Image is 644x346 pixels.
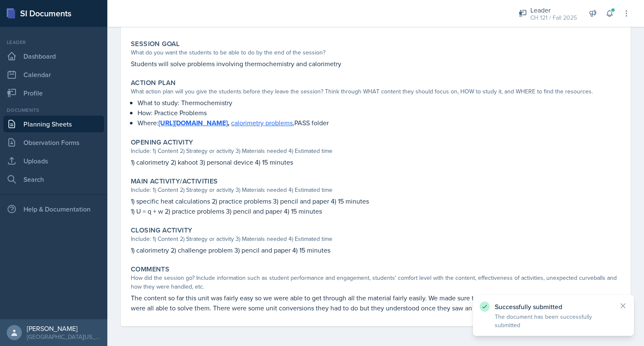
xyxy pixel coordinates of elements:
[158,118,228,128] a: [URL][DOMAIN_NAME]
[131,274,621,291] div: How did the session go? Include information such as student performance and engagement, students'...
[131,147,621,155] div: Include: 1) Content 2) Strategy or activity 3) Materials needed 4) Estimated time
[3,39,104,46] div: Leader
[131,40,180,48] label: Session Goal
[131,226,192,235] label: Closing Activity
[231,118,293,127] a: calorimetry problems
[131,157,621,167] p: 1) calorimetry 2) kahoot 3) personal device 4) 15 minutes
[3,106,104,114] div: Documents
[3,116,104,132] a: Planning Sheets
[231,118,294,127] u: ,
[138,98,621,108] p: What to study: Thermochemistry
[530,13,577,22] div: CH 121 / Fall 2025
[3,85,104,101] a: Profile
[131,235,621,243] div: Include: 1) Content 2) Strategy or activity 3) Materials needed 4) Estimated time
[131,186,621,194] div: Include: 1) Content 2) Strategy or activity 3) Materials needed 4) Estimated time
[495,302,612,311] p: Successfully submitted
[131,87,621,96] div: What action plan will you give the students before they leave the session? Think through WHAT con...
[3,134,104,151] a: Observation Forms
[3,201,104,217] div: Help & Documentation
[131,138,193,147] label: Opening Activity
[3,66,104,83] a: Calendar
[131,293,621,313] p: The content so far this unit was fairly easy so we were able to get through all the material fair...
[131,245,621,255] p: 1) calorimetry 2) challenge problem 3) pencil and paper 4) 15 minutes
[131,79,176,87] label: Action Plan
[131,59,621,69] p: Students will solve problems involving thermochemistry and calorimetry
[131,177,218,186] label: Main Activity/Activities
[131,265,169,274] label: Comments
[138,118,621,128] p: Where: PASS folder
[131,48,621,57] div: What do you want the students to be able to do by the end of the session?
[158,118,229,128] strong: ,
[3,48,104,65] a: Dashboard
[138,108,621,118] p: How: Practice Problems
[131,196,621,206] p: 1) specific heat calculations 2) practice problems 3) pencil and paper 4) 15 minutes
[495,312,612,329] p: The document has been successfully submitted
[27,333,101,341] div: [GEOGRAPHIC_DATA][US_STATE] in [GEOGRAPHIC_DATA]
[131,206,621,216] p: 1) U = q + w 2) practice problems 3) pencil and paper 4) 15 minutes
[530,5,577,15] div: Leader
[3,152,104,169] a: Uploads
[3,171,104,188] a: Search
[27,324,101,333] div: [PERSON_NAME]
